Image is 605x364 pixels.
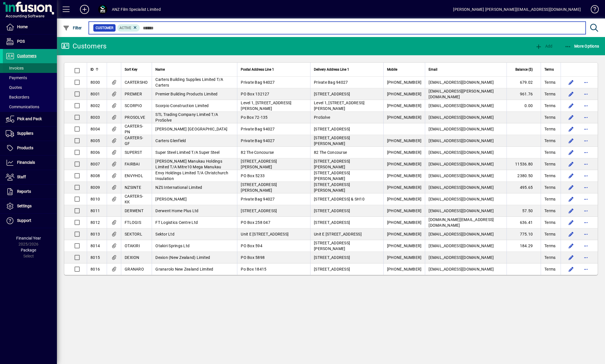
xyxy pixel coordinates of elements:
span: [STREET_ADDRESS] [314,92,350,96]
button: More options [581,171,590,180]
span: Name [155,66,165,73]
span: 8004 [90,127,100,131]
span: Support [17,218,31,223]
button: Edit [567,148,576,157]
span: POS [17,39,25,44]
button: Edit [567,241,576,250]
span: PO Box 132127 [241,92,269,96]
span: Quotes [6,85,22,90]
span: PO Box 258 047 [241,220,270,225]
td: 495.65 [507,182,541,193]
span: Terms [544,79,555,85]
span: ENVYHOL [125,173,143,178]
td: 2380.50 [507,170,541,182]
span: Terms [544,103,555,109]
span: [EMAIL_ADDRESS][DOMAIN_NAME] [429,127,494,131]
span: [EMAIL_ADDRESS][DOMAIN_NAME] [429,150,494,155]
span: SUPERST [125,150,142,155]
span: Settings [17,204,32,208]
span: [STREET_ADDRESS][PERSON_NAME] [314,182,350,193]
span: PO Box 5233 [241,173,265,178]
span: [STREET_ADDRESS][PERSON_NAME] [314,171,350,181]
span: Reports [17,189,31,194]
span: Home [17,24,28,29]
span: Scorpio Construction Limited [155,103,209,108]
span: Customer [96,25,113,31]
span: More Options [565,44,599,48]
span: Customers [17,54,36,58]
span: DEXION [125,255,139,260]
button: More options [581,195,590,204]
mat-chip: Activation Status: Active [117,24,140,32]
span: 8002 [90,103,100,108]
span: 8012 [90,220,100,225]
a: Reports [3,185,57,199]
span: Package [21,248,36,252]
span: [EMAIL_ADDRESS][DOMAIN_NAME] [429,173,494,178]
span: [EMAIL_ADDRESS][DOMAIN_NAME] [429,232,494,236]
span: Carters Glenfield [155,138,186,143]
a: Payments [3,73,57,83]
span: CARTERSHO [125,80,148,85]
span: Filter [63,26,82,30]
button: More options [581,124,590,134]
span: [PERSON_NAME] Manukau Holdings Limited T/A Mitre10 Mega Manukau [155,159,222,169]
a: Products [3,141,57,155]
span: [PHONE_NUMBER] [387,162,422,166]
span: [STREET_ADDRESS][PERSON_NAME] [314,241,350,251]
span: Terms [544,266,555,272]
span: [PHONE_NUMBER] [387,185,422,190]
span: Carters Building Supplies Limited T/A Carters [155,77,223,87]
span: Po Box 18415 [241,267,266,271]
td: 636.41 [507,217,541,228]
span: Terms [544,208,555,214]
span: Backorders [6,95,29,99]
span: Invoices [6,66,24,70]
span: Unit E [STREET_ADDRESS] [314,232,362,236]
span: ProSolve [314,115,330,120]
span: PREMIER [125,92,142,96]
span: Email [429,66,437,73]
span: [EMAIL_ADDRESS][DOMAIN_NAME] [429,115,494,120]
button: More options [581,113,590,122]
button: Edit [567,253,576,262]
span: FT Logistics Centre Ltd [155,220,198,225]
button: Edit [567,183,576,192]
span: Communications [6,105,39,109]
span: [STREET_ADDRESS][PERSON_NAME] [314,136,350,146]
span: [PERSON_NAME] [155,197,187,201]
span: 8007 [90,162,100,166]
span: 8010 [90,197,100,201]
span: Unit E [STREET_ADDRESS] [241,232,289,236]
span: [DOMAIN_NAME][EMAIL_ADDRESS][DOMAIN_NAME] [429,217,494,228]
span: 8009 [90,185,100,190]
span: [PERSON_NAME] [GEOGRAPHIC_DATA] [155,127,227,131]
span: NZSINTE [125,185,141,190]
a: Support [3,214,57,228]
a: Home [3,20,57,34]
a: Communications [3,102,57,112]
span: GRANARO [125,267,144,271]
span: Terms [544,185,555,190]
span: [PHONE_NUMBER] [387,232,422,236]
span: Granarolo New Zealand Limited [155,267,213,271]
span: Level 1, [STREET_ADDRESS][PERSON_NAME] [241,101,291,111]
span: Private Bag 94027 [314,80,348,85]
span: Dexion (New Zealand) Limited [155,255,210,260]
a: POS [3,34,57,49]
button: Edit [567,136,576,145]
span: Private Bag 94027 [241,197,275,201]
span: 8015 [90,255,100,260]
button: More options [581,265,590,274]
div: ANZ Film Specialist Limited [112,5,161,14]
span: Terms [544,255,555,260]
div: Mobile [387,66,422,73]
div: Email [429,66,503,73]
span: DERWENT [125,208,143,213]
span: [EMAIL_ADDRESS][DOMAIN_NAME] [429,244,494,248]
button: More options [581,183,590,192]
span: Suppliers [17,131,33,136]
a: Suppliers [3,126,57,141]
span: Products [17,146,33,150]
span: Terms [544,91,555,97]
